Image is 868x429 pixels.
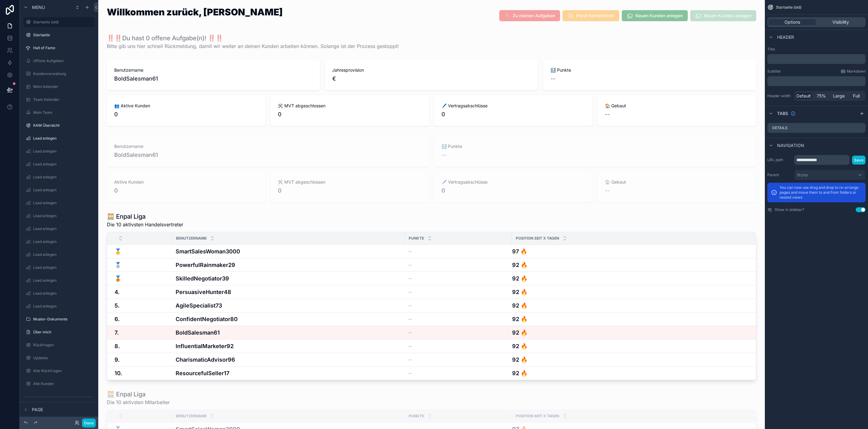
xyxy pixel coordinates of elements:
a: Updates [23,353,95,363]
span: 75% [817,93,826,99]
label: Alle Kunden [33,381,93,386]
span: Punkte [409,236,424,241]
a: Muster-Dokumente [23,314,95,324]
a: Startseite [23,30,95,40]
a: Mein Team [23,108,95,117]
span: Full [853,93,860,99]
a: Offene Aufgaben [23,56,95,66]
a: Team Kalender [23,95,95,105]
label: Kundenverwaltung [33,71,93,76]
p: You can now use drag and drop to re-arrange pages and move them to and from folders or nested views [780,185,862,200]
label: Lead anlegen [33,149,93,154]
label: Header width [767,93,792,98]
label: Hall of Fame [33,46,93,50]
span: Punkte [409,414,424,419]
a: Startseite (old) [23,17,95,27]
span: Options [784,19,800,25]
a: Lead anlegen [23,146,95,156]
label: Subtitle [767,69,780,74]
span: Header [777,34,794,40]
button: Done [82,419,96,427]
label: Lead anlegen [33,304,93,309]
label: Mein Kalender [33,84,93,89]
label: Lead anlegen [33,265,93,270]
label: Lead anlegen [33,213,93,218]
a: Lead anlegen [23,250,95,260]
span: Markdown [847,69,866,74]
span: Large [833,93,845,99]
a: Lead anlegen [23,133,95,143]
label: Lead anlegen [33,201,93,205]
label: Show in sidebar? [775,207,804,212]
label: Offene Aufgaben [33,58,93,63]
span: Startseite (old) [776,5,801,10]
button: Save [852,156,866,165]
label: Lead anlegen [33,136,93,141]
a: Lead anlegen [23,198,95,208]
a: Lead anlegen [23,211,95,221]
label: Lead anlegen [33,239,93,244]
label: KAM Übersicht [33,123,93,128]
label: Lead anlegen [33,291,93,296]
span: Visibility [832,19,849,25]
a: Hall of Fame [23,43,95,53]
label: Lead anlegen [33,226,93,231]
label: Lead anlegen [33,278,93,283]
a: Lead anlegen [23,237,95,247]
a: KAM Übersicht [23,121,95,130]
span: Position seit X Tagen [516,236,559,241]
label: Team Kalender [33,97,93,102]
label: Lead anlegen [33,188,93,193]
span: None [797,172,808,178]
label: Startseite (old) [33,20,91,25]
span: Menu [32,4,45,10]
label: Startseite [33,33,93,38]
button: None [794,170,866,180]
a: Lead anlegen [23,224,95,234]
label: Title [767,47,866,52]
span: Navigation [777,142,804,149]
label: Details [772,125,788,130]
span: Default [796,93,811,99]
span: Benutzername [176,236,207,241]
a: Lead anlegen [23,301,95,311]
label: Alte Rückfragen [33,368,93,373]
a: Lead anlegen [23,172,95,182]
a: Lead anlegen [23,288,95,298]
label: Lead anlegen [33,252,93,257]
label: Updates [33,356,93,360]
label: Lead anlegen [33,175,93,180]
span: Page [32,407,43,413]
a: Lead anlegen [23,185,95,195]
a: Markdown [841,69,866,74]
label: Lead anlegen [33,162,93,167]
a: Über mich [23,327,95,337]
div: scrollable content [767,54,866,64]
span: Tabs [777,110,788,117]
a: Lead anlegen [23,159,95,169]
a: Alle Kunden [23,379,95,389]
label: URL path [767,157,792,162]
label: Mein Team [33,110,93,115]
a: Kundenverwaltung [23,69,95,79]
a: Lead anlegen [23,276,95,285]
label: Über mich [33,330,93,335]
span: Position seit X Tagen [516,414,559,419]
a: Rückfragen [23,340,95,350]
div: scrollable content [767,76,866,86]
label: Parent [767,173,792,177]
label: Rückfragen [33,343,93,348]
span: Benutzername [176,414,207,419]
a: Lead anlegen [23,263,95,272]
label: Muster-Dokumente [33,317,93,322]
a: Alte Rückfragen [23,366,95,376]
a: Mein Kalender [23,82,95,92]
